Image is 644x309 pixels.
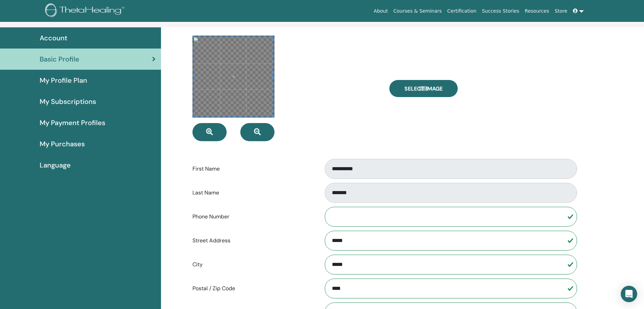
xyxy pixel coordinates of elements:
[187,162,319,175] label: First Name
[40,75,87,85] span: My Profile Plan
[444,5,479,17] a: Certification
[40,118,105,128] span: My Payment Profiles
[479,5,522,17] a: Success Stories
[40,54,79,64] span: Basic Profile
[40,96,96,107] span: My Subscriptions
[40,139,85,149] span: My Purchases
[552,5,570,17] a: Store
[621,286,637,302] div: Open Intercom Messenger
[40,160,71,170] span: Language
[187,258,319,271] label: City
[419,86,428,91] input: Select Image
[45,3,127,19] img: logo.png
[404,85,443,92] span: Select Image
[187,186,319,199] label: Last Name
[371,5,390,17] a: About
[522,5,552,17] a: Resources
[40,33,67,43] span: Account
[187,282,319,295] label: Postal / Zip Code
[187,234,319,247] label: Street Address
[391,5,445,17] a: Courses & Seminars
[187,210,319,223] label: Phone Number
